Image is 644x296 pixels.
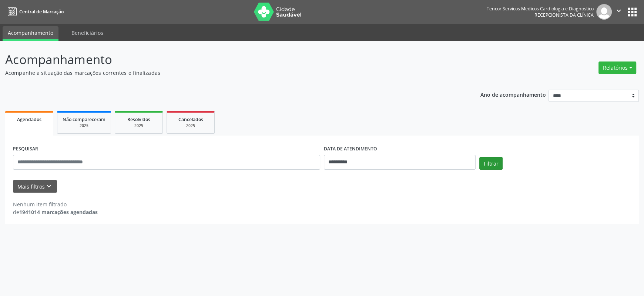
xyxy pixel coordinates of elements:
p: Acompanhamento [5,50,449,69]
button:  [612,4,626,20]
a: Beneficiários [66,26,108,39]
span: Cancelados [178,116,203,123]
a: Central de Marcação [5,6,64,18]
p: Ano de acompanhamento [480,90,546,99]
span: Central de Marcação [19,9,64,15]
i:  [615,7,623,15]
span: Recepcionista da clínica [534,12,594,18]
div: 2025 [120,123,157,129]
img: img [596,4,612,20]
div: 2025 [172,123,209,129]
span: Não compareceram [63,116,105,123]
p: Acompanhe a situação das marcações correntes e finalizadas [5,69,449,77]
a: Acompanhamento [3,26,58,41]
span: Resolvidos [127,116,150,123]
strong: 1941014 marcações agendadas [19,209,98,216]
div: de [13,208,98,216]
i: keyboard_arrow_down [45,182,53,190]
button: Filtrar [479,157,503,170]
div: Tencor Servicos Medicos Cardiologia e Diagnostico [487,6,594,12]
button: Relatórios [598,61,636,74]
div: Nenhum item filtrado [13,200,98,208]
span: Agendados [17,116,41,123]
label: DATA DE ATENDIMENTO [324,143,377,155]
button: apps [626,6,639,19]
button: Mais filtroskeyboard_arrow_down [13,180,57,193]
label: PESQUISAR [13,143,38,155]
div: 2025 [63,123,105,129]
